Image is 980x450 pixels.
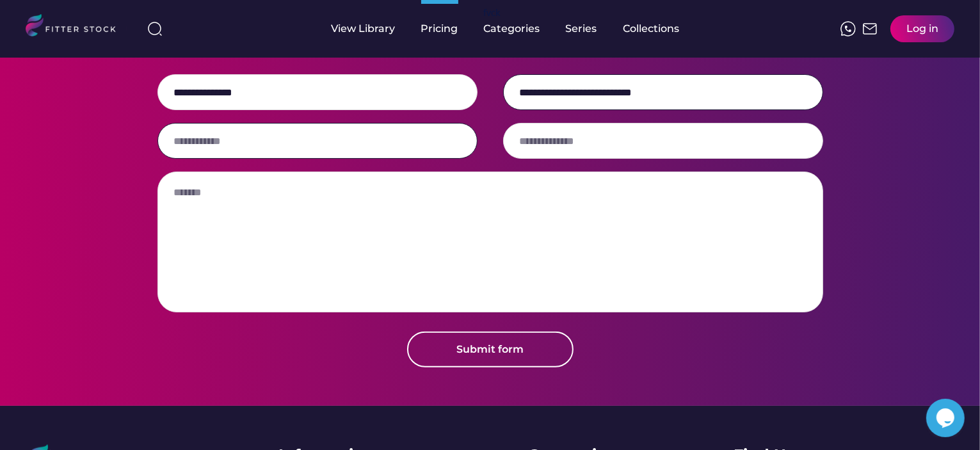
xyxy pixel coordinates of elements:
[484,22,540,36] div: Categories
[906,22,938,36] div: Log in
[332,22,396,36] div: View Library
[623,22,680,36] div: Collections
[926,399,967,437] iframe: chat widget
[26,14,127,40] img: LOGO.svg
[421,22,458,36] div: Pricing
[862,21,878,36] img: Frame%2051.svg
[484,6,501,19] div: fvck
[840,21,856,36] img: meteor-icons_whatsapp%20%281%29.svg
[566,22,598,36] div: Series
[147,21,163,36] img: search-normal%203.svg
[407,332,574,367] button: Submit form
